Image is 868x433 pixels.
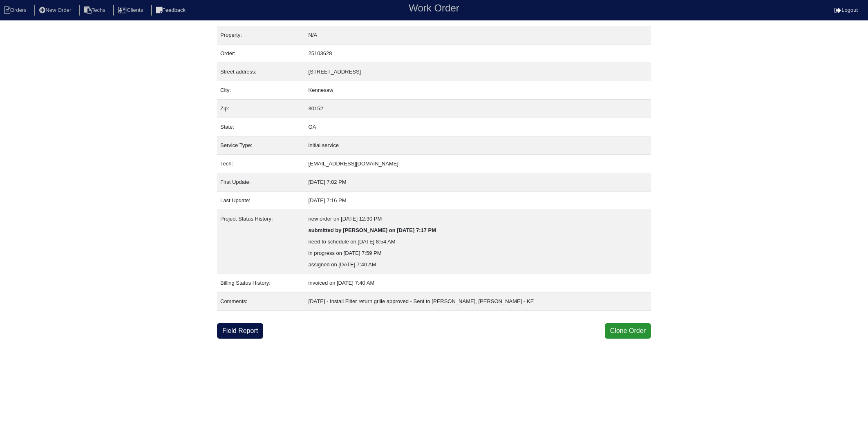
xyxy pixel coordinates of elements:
[309,259,648,270] div: assigned on [DATE] 7:40 AM
[217,81,305,100] td: City:
[34,5,78,16] li: New Order
[305,118,651,136] td: GA
[305,26,651,45] td: N/A
[305,192,651,210] td: [DATE] 7:16 PM
[834,7,858,13] a: Logout
[217,100,305,118] td: Zip:
[113,5,150,16] li: Clients
[79,7,112,13] a: Techs
[305,155,651,173] td: [EMAIL_ADDRESS][DOMAIN_NAME]
[217,118,305,136] td: State:
[217,323,263,339] a: Field Report
[217,26,305,45] td: Property:
[305,136,651,155] td: initial service
[113,7,150,13] a: Clients
[217,63,305,81] td: Street address:
[217,210,305,274] td: Project Status History:
[305,100,651,118] td: 30152
[605,323,651,339] button: Clone Order
[217,136,305,155] td: Service Type:
[309,236,648,248] div: need to schedule on [DATE] 8:54 AM
[305,81,651,100] td: Kennesaw
[305,63,651,81] td: [STREET_ADDRESS]
[309,248,648,259] div: in progress on [DATE] 7:59 PM
[217,173,305,192] td: First Update:
[309,225,648,236] div: submitted by [PERSON_NAME] on [DATE] 7:17 PM
[217,192,305,210] td: Last Update:
[305,45,651,63] td: 25103628
[217,155,305,173] td: Tech:
[309,213,648,225] div: new order on [DATE] 12:30 PM
[151,5,192,16] li: Feedback
[309,277,648,289] div: invoiced on [DATE] 7:40 AM
[34,7,78,13] a: New Order
[217,45,305,63] td: Order:
[305,292,651,311] td: [DATE] - Install Filter return grille approved - Sent to [PERSON_NAME], [PERSON_NAME] - KE
[305,173,651,192] td: [DATE] 7:02 PM
[79,5,112,16] li: Techs
[217,274,305,292] td: Billing Status History:
[217,292,305,311] td: Comments:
